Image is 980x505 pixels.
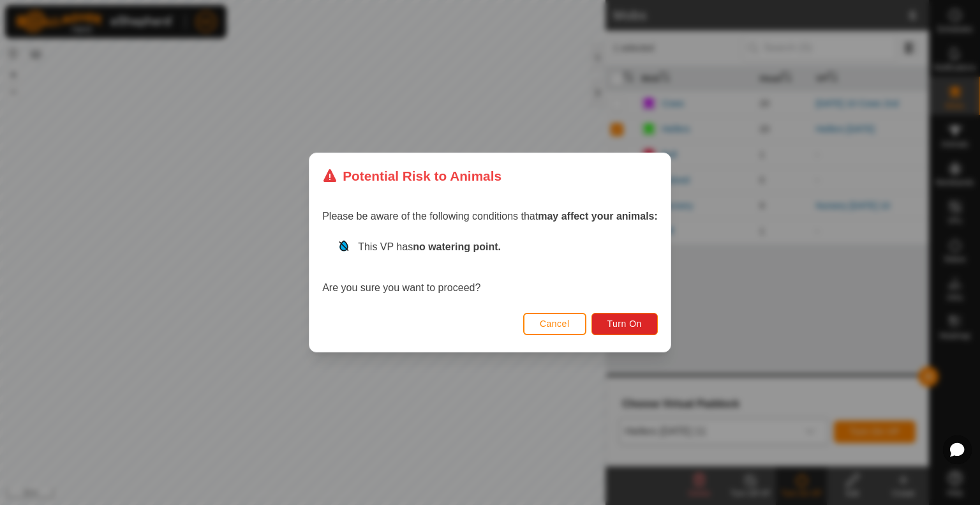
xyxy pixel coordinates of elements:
div: Potential Risk to Animals [322,166,501,186]
strong: may affect your animals: [538,211,658,222]
button: Cancel [523,313,586,335]
span: Please be aware of the following conditions that [322,211,658,222]
strong: no watering point. [413,241,501,252]
button: Turn On [591,313,658,335]
div: Are you sure you want to proceed? [322,239,658,296]
span: Turn On [607,319,642,329]
span: This VP has [358,241,501,252]
span: Cancel [540,319,570,329]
